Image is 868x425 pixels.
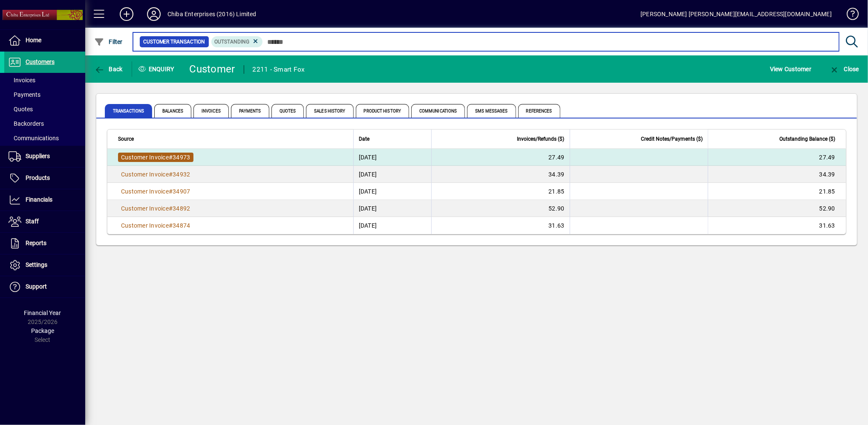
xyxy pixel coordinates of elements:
span: Customer Invoice [121,205,169,212]
div: [PERSON_NAME] [PERSON_NAME][EMAIL_ADDRESS][DOMAIN_NAME] [640,7,832,21]
a: Reports [4,233,85,254]
span: Source [118,134,134,144]
td: [DATE] [353,149,432,166]
app-page-header-button: Close enquiry [820,61,868,77]
span: # [169,188,173,195]
td: [DATE] [353,200,432,217]
a: Backorders [4,116,85,131]
span: 34892 [173,205,190,212]
td: [DATE] [353,166,432,183]
span: Backorders [9,120,44,127]
a: Communications [4,131,85,145]
span: Sales History [306,104,353,118]
a: Customer Invoice#34907 [118,187,193,196]
td: 21.85 [708,183,846,200]
span: Payments [231,104,269,118]
span: 34907 [173,188,190,195]
span: References [518,104,560,118]
span: Products [26,174,50,181]
span: Settings [26,261,47,268]
button: Add [113,6,140,22]
span: Customers [26,58,55,65]
span: Quotes [9,106,33,113]
td: 52.90 [708,200,846,217]
span: Invoices/Refunds ($) [517,134,565,144]
span: Support [26,283,47,290]
td: 27.49 [708,149,846,166]
a: Suppliers [4,146,85,167]
app-page-header-button: Back [85,61,132,77]
span: Home [26,37,41,43]
div: Date [359,134,427,144]
span: Staff [26,218,39,225]
td: [DATE] [353,183,432,200]
a: Customer Invoice#34973 [118,153,193,162]
a: Products [4,168,85,189]
span: Customer Invoice [121,171,169,178]
span: View Customer [770,62,811,76]
span: Customer Invoice [121,188,169,195]
a: Quotes [4,102,85,116]
button: View Customer [768,61,813,77]
button: Back [92,61,125,77]
a: Customer Invoice#34932 [118,170,193,179]
a: Customer Invoice#34892 [118,204,193,213]
mat-chip: Outstanding Status: Outstanding [211,36,263,47]
a: Settings [4,254,85,276]
span: Communications [411,104,465,118]
span: Close [829,66,859,72]
span: Invoices [9,77,35,84]
span: Transactions [105,104,152,118]
span: Invoices [193,104,229,118]
span: Back [94,66,123,72]
a: Customer Invoice#34874 [118,221,193,230]
span: 34874 [173,222,190,229]
span: # [169,205,173,212]
span: Quotes [271,104,304,118]
a: Knowledge Base [840,2,857,29]
span: # [169,154,173,161]
a: Support [4,276,85,298]
span: 34973 [173,154,190,161]
span: # [169,222,173,229]
button: Filter [92,34,125,49]
span: Suppliers [26,153,50,159]
span: Customer Transaction [143,38,205,46]
a: Payments [4,87,85,102]
span: Date [359,134,369,144]
td: 21.85 [431,183,569,200]
a: Home [4,30,85,51]
span: Reports [26,240,46,246]
button: Profile [140,6,167,22]
a: Financials [4,189,85,211]
td: 31.63 [708,217,846,234]
span: Filter [94,38,123,45]
span: Payments [9,91,40,98]
span: Financial Year [24,309,61,316]
span: Financials [26,196,52,203]
span: Customer Invoice [121,154,169,161]
td: 34.39 [431,166,569,183]
span: Customer Invoice [121,222,169,229]
div: Enquiry [132,62,183,76]
span: Outstanding [215,39,250,45]
span: Package [31,327,54,334]
a: Staff [4,211,85,232]
div: Customer [190,62,235,76]
span: SMS Messages [467,104,516,118]
button: Close [827,61,861,77]
td: [DATE] [353,217,432,234]
span: 34932 [173,171,190,178]
div: Chiba Enterprises (2016) Limited [167,7,257,21]
td: 27.49 [431,149,569,166]
td: 34.39 [708,166,846,183]
td: 31.63 [431,217,569,234]
span: Outstanding Balance ($) [779,134,835,144]
span: Balances [154,104,191,118]
td: 52.90 [431,200,569,217]
span: # [169,171,173,178]
div: 2211 - Smart Fox [253,63,305,76]
a: Invoices [4,73,85,87]
span: Communications [9,135,59,142]
span: Product History [356,104,409,118]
